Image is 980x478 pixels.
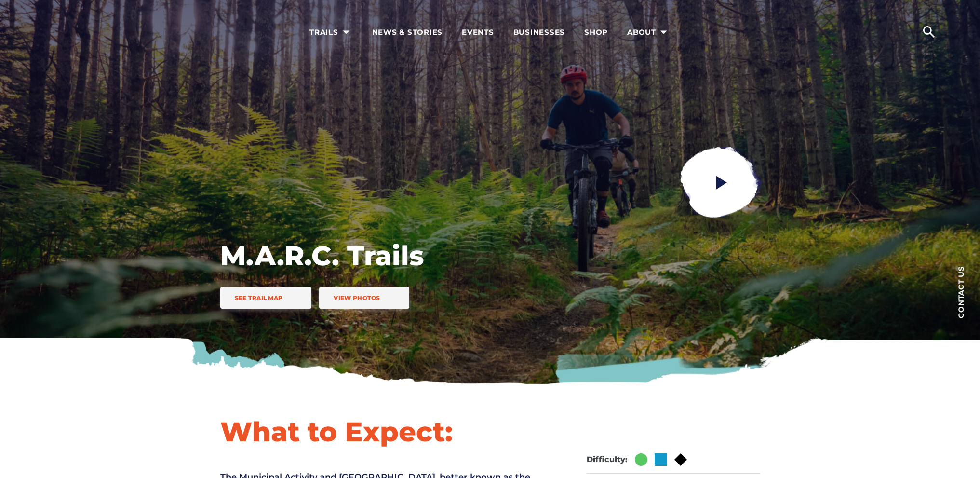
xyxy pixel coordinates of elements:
[584,27,608,37] span: Shop
[957,266,965,318] span: Contact us
[220,287,312,309] a: See Trail Map trail icon
[235,294,283,301] span: See Trail Map
[657,26,671,39] ion-icon: arrow dropdown
[712,174,730,191] ion-icon: play
[220,239,529,273] h1: M.A.R.C. Trails
[627,27,671,37] span: About
[319,287,409,309] a: View Photos trail icon
[334,294,380,301] span: View Photos
[674,453,687,466] img: Black Diamond
[587,455,628,465] dt: Difficulty:
[462,27,494,37] span: Events
[220,415,534,449] h1: What to Expect:
[309,27,353,37] span: Trails
[339,26,353,39] ion-icon: arrow dropdown
[655,453,667,466] img: Blue Square
[513,27,565,37] span: Businesses
[921,24,937,40] ion-icon: search
[372,27,443,37] span: News & Stories
[635,453,647,466] img: Green Circle
[941,251,980,333] a: Contact us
